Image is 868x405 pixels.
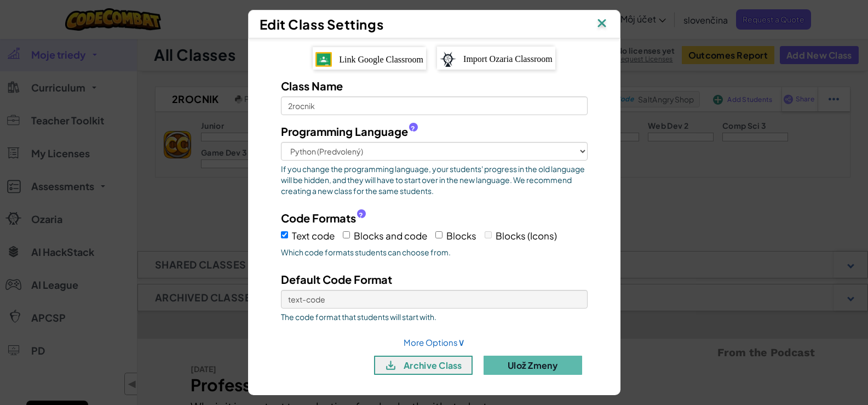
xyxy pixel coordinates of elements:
[485,231,492,238] input: Blocks (Icons)
[343,231,350,238] input: Blocks and code
[463,54,553,64] span: Import Ozaria Classroom
[281,79,343,93] span: Class Name
[374,356,473,375] button: archive class
[496,230,557,242] span: Blocks (Icons)
[281,247,588,258] span: Which code formats students can choose from.
[440,52,456,67] img: ozaria-logo.png
[339,55,423,64] span: Link Google Classroom
[435,231,442,238] input: Blocks
[458,335,465,348] span: ∨
[446,230,476,242] span: Blocks
[281,210,356,226] span: Code Formats
[281,163,588,196] span: If you change the programming language, your students' progress in the old language will be hidde...
[404,337,465,347] a: More Options
[359,211,363,220] span: ?
[292,230,335,242] span: Text code
[281,123,408,139] span: Programming Language
[281,231,288,238] input: Text code
[484,356,582,375] button: Ulož zmeny
[315,52,332,66] img: IconGoogleClassroom.svg
[411,124,415,133] span: ?
[281,272,392,286] span: Default Code Format
[354,230,427,242] span: Blocks and code
[384,358,398,372] img: IconArchive.svg
[281,311,588,322] span: The code format that students will start with.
